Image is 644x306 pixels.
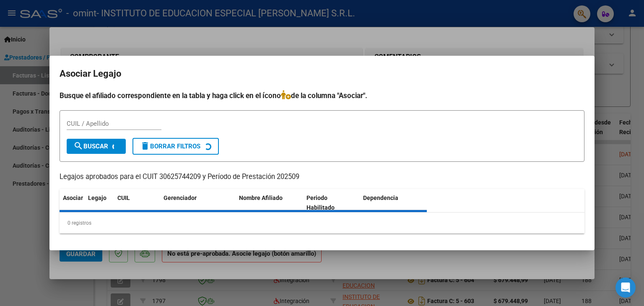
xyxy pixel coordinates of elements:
div: 0 registros [60,213,584,233]
h2: Asociar Legajo [60,66,584,82]
datatable-header-cell: CUIL [114,189,160,217]
p: Legajos aprobados para el CUIT 30625744209 y Período de Prestación 202509 [60,172,584,182]
span: Buscar [73,143,108,150]
span: Borrar Filtros [140,143,200,150]
datatable-header-cell: Periodo Habilitado [303,189,360,217]
span: Dependencia [363,194,398,201]
span: CUIL [117,194,130,201]
datatable-header-cell: Nombre Afiliado [236,189,303,217]
span: Legajo [88,194,106,201]
span: Asociar [63,194,83,201]
button: Borrar Filtros [132,138,219,155]
span: Periodo Habilitado [306,194,335,211]
div: Open Intercom Messenger [615,277,636,298]
h4: Busque el afiliado correspondiente en la tabla y haga click en el ícono de la columna "Asociar". [60,90,584,101]
datatable-header-cell: Gerenciador [160,189,236,217]
button: Buscar [67,139,126,154]
datatable-header-cell: Dependencia [360,189,427,217]
mat-icon: delete [140,141,150,151]
mat-icon: search [73,141,83,151]
datatable-header-cell: Asociar [60,189,85,217]
span: Nombre Afiliado [239,194,283,201]
span: Gerenciador [164,194,197,201]
datatable-header-cell: Legajo [85,189,114,217]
